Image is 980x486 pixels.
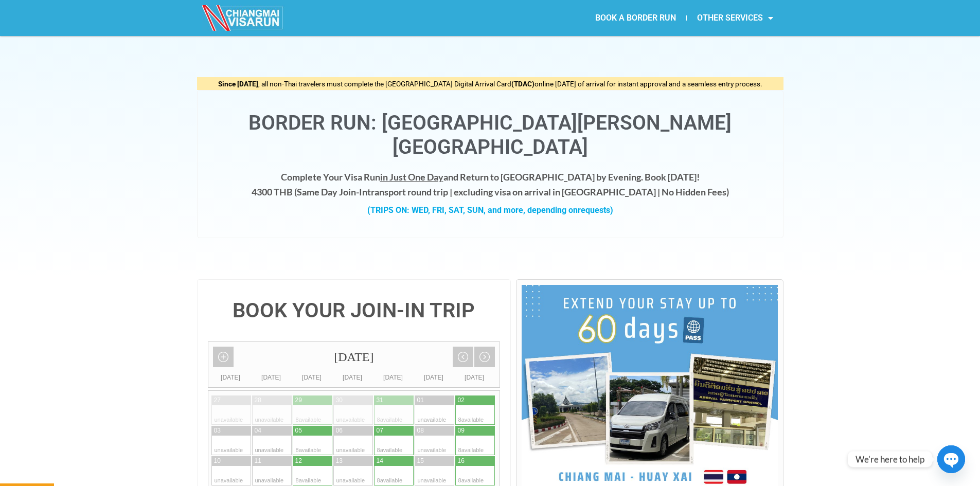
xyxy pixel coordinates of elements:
[255,426,261,435] div: 04
[458,426,465,435] div: 09
[255,457,261,465] div: 11
[208,300,501,321] h4: BOOK YOUR JOIN-IN TRIP
[687,6,783,30] a: OTHER SERVICES
[414,372,454,383] div: [DATE]
[380,171,443,183] span: in Just One Day
[210,372,251,383] div: [DATE]
[377,396,383,405] div: 31
[214,457,221,465] div: 10
[336,396,343,405] div: 30
[251,372,292,383] div: [DATE]
[454,372,495,383] div: [DATE]
[578,205,613,215] span: requests)
[458,457,465,465] div: 16
[218,80,762,88] span: , all non-Thai travelers must complete the [GEOGRAPHIC_DATA] Digital Arrival Card online [DATE] o...
[295,426,302,435] div: 05
[336,426,343,435] div: 06
[377,426,383,435] div: 07
[255,396,261,405] div: 28
[417,457,424,465] div: 15
[417,396,424,405] div: 01
[332,372,373,383] div: [DATE]
[292,372,332,383] div: [DATE]
[373,372,414,383] div: [DATE]
[297,186,367,197] strong: Same Day Join-In
[417,426,424,435] div: 08
[585,6,686,30] a: BOOK A BORDER RUN
[295,396,302,405] div: 29
[208,111,773,159] h1: Border Run: [GEOGRAPHIC_DATA][PERSON_NAME][GEOGRAPHIC_DATA]
[295,457,302,465] div: 12
[458,396,465,405] div: 02
[336,457,343,465] div: 13
[367,205,613,215] strong: (TRIPS ON: WED, FRI, SAT, SUN, and more, depending on
[490,6,783,30] nav: Menu
[208,342,500,372] div: [DATE]
[218,80,258,88] strong: Since [DATE]
[511,80,534,88] strong: (TDAC)
[214,396,221,405] div: 27
[377,457,383,465] div: 14
[208,170,773,200] h4: Complete Your Visa Run and Return to [GEOGRAPHIC_DATA] by Evening. Book [DATE]! 4300 THB ( transp...
[214,426,221,435] div: 03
